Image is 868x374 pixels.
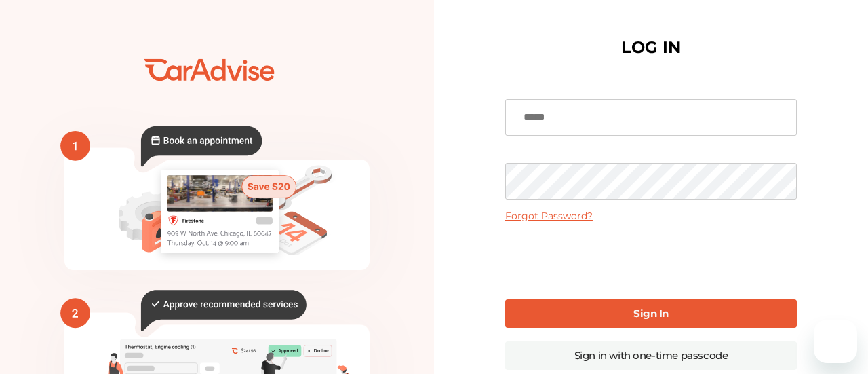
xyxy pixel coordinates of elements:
[621,41,681,54] h1: LOG IN
[505,299,797,328] a: Sign In
[505,210,593,222] a: Forgot Password?
[814,320,857,363] iframe: Button to launch messaging window
[505,341,797,370] a: Sign in with one-time passcode
[633,307,669,320] b: Sign In
[548,233,754,286] iframe: reCAPTCHA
